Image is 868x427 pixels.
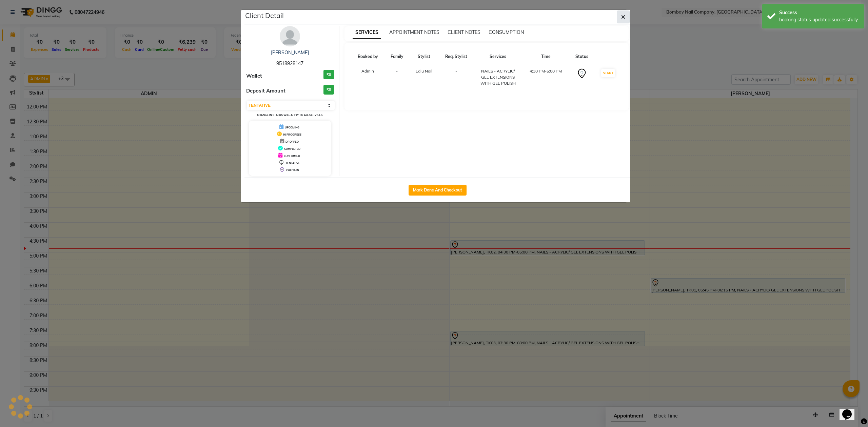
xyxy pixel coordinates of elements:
span: APPOINTMENT NOTES [389,29,439,35]
div: booking status updated successfully [779,16,859,23]
span: CHECK-IN [286,168,299,172]
th: Stylist [409,49,438,64]
h3: ₹0 [323,70,334,80]
span: SERVICES [353,26,381,39]
iframe: chat widget [840,400,861,420]
th: Status [570,49,594,64]
th: Req. Stylist [438,49,474,64]
th: Time [522,49,570,64]
span: DROPPED [285,140,299,143]
img: avatar [280,26,300,46]
span: CLIENT NOTES [448,29,480,35]
td: - [438,64,474,91]
span: TENTATIVE [285,161,300,165]
h5: Client Detail [245,11,284,21]
button: Mark Done And Checkout [409,185,467,196]
div: NAILS - ACRYLIC/ GEL EXTENSIONS WITH GEL POLISH [478,68,518,86]
span: CONSUMPTION [489,29,524,35]
small: Change in status will apply to all services. [257,113,323,117]
td: - [384,64,409,91]
span: Lalu Nail [416,68,432,74]
div: Success [779,9,859,16]
th: Family [384,49,409,64]
th: Booked by [351,49,385,64]
span: CONFIRMED [284,154,300,158]
span: Deposit Amount [246,87,285,95]
span: 9518928147 [276,60,303,66]
td: 4:30 PM-5:00 PM [522,64,570,91]
span: Wallet [246,72,262,80]
button: START [601,69,615,77]
a: [PERSON_NAME] [271,49,309,56]
span: COMPLETED [284,147,300,150]
th: Services [474,49,522,64]
td: Admin [351,64,385,91]
span: IN PROGRESS [283,133,301,136]
h3: ₹0 [323,85,334,95]
span: UPCOMING [285,126,299,129]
